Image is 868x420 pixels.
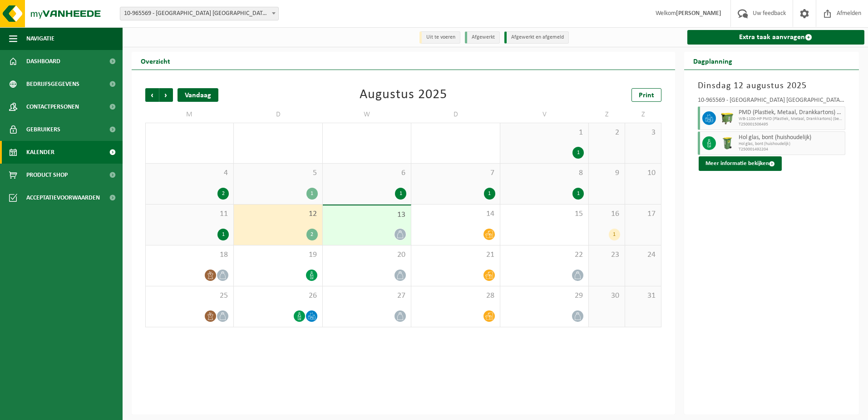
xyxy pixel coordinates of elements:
div: 10-965569 - [GEOGRAPHIC_DATA] [GEOGRAPHIC_DATA] - [GEOGRAPHIC_DATA] [698,97,846,106]
li: Uit te voeren [419,31,460,44]
span: Dashboard [26,50,60,73]
span: Vorige [145,88,159,102]
span: 23 [593,250,620,260]
span: 21 [416,250,495,260]
a: Extra taak aanvragen [687,30,865,45]
span: Hol glas, bont (huishoudelijk) [739,134,843,141]
span: 10 [630,168,656,178]
span: 20 [327,250,406,260]
div: 1 [572,188,584,200]
span: WB-1100-HP PMD (Plastiek, Metaal, Drankkartons) (bedrijven) [739,116,843,122]
span: 9 [593,168,620,178]
span: 16 [593,209,620,219]
span: Kalender [26,141,54,164]
span: 8 [505,168,584,178]
span: 5 [238,168,317,178]
a: Print [631,88,661,102]
td: Z [625,106,661,123]
div: 1 [306,188,318,200]
span: Bedrijfsgegevens [26,73,79,95]
div: 2 [217,188,229,200]
span: 15 [505,209,584,219]
td: D [234,106,322,123]
span: 26 [238,291,317,301]
span: 27 [327,291,406,301]
div: 1 [395,188,406,200]
td: Z [589,106,625,123]
div: 1 [572,147,584,159]
span: 7 [416,168,495,178]
span: Acceptatievoorwaarden [26,186,100,209]
span: PMD (Plastiek, Metaal, Drankkartons) (bedrijven) [739,109,843,116]
td: W [323,106,411,123]
span: 25 [150,291,229,301]
div: Vandaag [178,88,218,102]
img: WB-0240-HPE-GN-50 [720,136,734,150]
span: 10-965569 - VAN DER VALK HOTEL PARK LANE ANTWERPEN NV - ANTWERPEN [120,7,279,20]
span: Product Shop [26,164,68,186]
div: 1 [609,229,620,240]
td: M [145,106,234,123]
span: 29 [505,291,584,301]
div: 2 [306,229,318,240]
span: Print [639,92,654,99]
span: Hol glas, bont (huishoudelijk) [739,141,843,147]
div: 1 [484,188,495,200]
h3: Dinsdag 12 augustus 2025 [698,79,846,93]
span: Volgende [159,88,173,102]
img: WB-1100-HPE-GN-50 [720,111,734,125]
div: Augustus 2025 [360,88,447,102]
button: Meer informatie bekijken [699,156,782,171]
span: T250001506495 [739,122,843,127]
li: Afgewerkt [465,31,500,44]
span: 14 [416,209,495,219]
span: 10-965569 - VAN DER VALK HOTEL PARK LANE ANTWERPEN NV - ANTWERPEN [120,7,278,20]
h2: Overzicht [132,52,179,70]
span: 28 [416,291,495,301]
span: 18 [150,250,229,260]
li: Afgewerkt en afgemeld [504,31,569,44]
span: 24 [630,250,656,260]
span: 11 [150,209,229,219]
span: Contactpersonen [26,95,79,118]
div: 1 [217,229,229,240]
span: Gebruikers [26,118,60,141]
span: 3 [630,128,656,138]
span: 4 [150,168,229,178]
span: Navigatie [26,27,54,50]
span: 13 [327,210,406,220]
span: 12 [238,209,317,219]
span: 22 [505,250,584,260]
td: V [500,106,589,123]
span: 2 [593,128,620,138]
span: T250001492204 [739,147,843,152]
span: 30 [593,291,620,301]
strong: [PERSON_NAME] [676,10,721,17]
span: 31 [630,291,656,301]
span: 1 [505,128,584,138]
span: 19 [238,250,317,260]
td: D [411,106,500,123]
span: 6 [327,168,406,178]
span: 17 [630,209,656,219]
h2: Dagplanning [684,52,741,70]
